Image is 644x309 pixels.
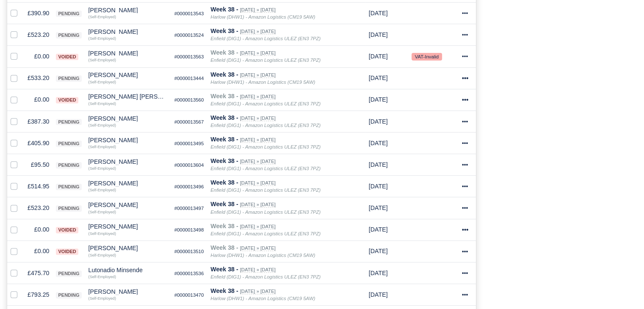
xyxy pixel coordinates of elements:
td: £0.00 [24,240,53,262]
span: 1 week from now [369,96,388,103]
strong: Week 38 - [210,244,238,251]
span: 1 week from now [369,118,388,125]
span: pending [56,11,81,17]
td: £0.00 [24,89,53,110]
small: (Self-Employed) [88,253,116,257]
td: £0.00 [24,46,53,67]
div: [PERSON_NAME] [PERSON_NAME] [88,94,168,99]
small: #0000013567 [174,119,204,124]
i: Enfield (DIG1) - Amazon Logistics ULEZ (EN3 7PZ) [210,210,321,215]
small: [DATE] » [DATE] [240,246,276,251]
div: [PERSON_NAME] [88,223,168,229]
div: [PERSON_NAME] [88,72,168,78]
i: Enfield (DIG1) - Amazon Logistics ULEZ (EN3 7PZ) [210,166,321,171]
small: (Self-Employed) [88,145,116,149]
td: £95.50 [24,154,53,176]
small: (Self-Employed) [88,102,116,106]
span: 1 week from now [369,140,388,146]
small: [DATE] » [DATE] [240,116,276,121]
small: [DATE] » [DATE] [240,72,276,78]
small: (Self-Employed) [88,15,116,19]
i: Enfield (DIG1) - Amazon Logistics ULEZ (EN3 7PZ) [210,123,321,128]
span: 1 week from now [369,183,388,190]
strong: Week 38 - [210,136,238,143]
div: [PERSON_NAME] [88,7,168,13]
div: [PERSON_NAME] [88,29,168,35]
span: pending [56,184,81,190]
i: Enfield (DIG1) - Amazon Logistics ULEZ (EN3 7PZ) [210,36,321,41]
small: #0000013510 [174,249,204,254]
small: (Self-Employed) [88,275,116,279]
td: £475.70 [24,262,53,284]
div: [PERSON_NAME] [88,245,168,251]
small: (Self-Employed) [88,58,116,62]
strong: Week 38 - [210,114,238,121]
small: VAT-Invalid [412,53,442,61]
span: pending [56,205,81,212]
span: 1 week from now [369,10,388,17]
span: pending [56,119,81,125]
small: [DATE] » [DATE] [240,224,276,229]
i: Enfield (DIG1) - Amazon Logistics ULEZ (EN3 7PZ) [210,58,321,63]
small: #0000013543 [174,11,204,16]
small: [DATE] » [DATE] [240,202,276,207]
td: £390.90 [24,3,53,24]
div: Lutonadio Minsende [88,267,168,273]
strong: Week 38 - [210,266,238,273]
small: [DATE] » [DATE] [240,267,276,273]
strong: Week 38 - [210,179,238,186]
span: 3 days ago [369,161,388,168]
small: [DATE] » [DATE] [240,7,276,13]
small: [DATE] » [DATE] [240,50,276,56]
div: [PERSON_NAME] [88,202,168,208]
span: pending [56,270,81,277]
div: [PERSON_NAME] [88,289,168,295]
span: 1 week from now [369,248,388,254]
small: #0000013444 [174,76,204,81]
td: £523.20 [24,197,53,219]
span: 1 week from now [369,204,388,211]
strong: Week 38 - [210,287,238,294]
small: (Self-Employed) [88,296,116,301]
small: [DATE] » [DATE] [240,289,276,294]
strong: Week 38 - [210,71,238,78]
small: [DATE] » [DATE] [240,159,276,164]
small: (Self-Employed) [88,80,116,84]
span: 1 week from now [369,226,388,233]
small: #0000013560 [174,97,204,102]
td: £533.20 [24,67,53,89]
small: #0000013604 [174,163,204,168]
div: [PERSON_NAME] [88,116,168,121]
span: voided [56,54,78,60]
div: [PERSON_NAME] [88,50,168,56]
span: 1 week from now [369,270,388,276]
small: (Self-Employed) [88,123,116,127]
td: £793.25 [24,284,53,306]
small: (Self-Employed) [88,166,116,171]
span: 1 week from now [369,74,388,81]
span: pending [56,162,81,168]
small: #0000013524 [174,33,204,38]
span: voided [56,227,78,233]
small: #0000013536 [174,271,204,276]
i: Harlow (DHW1) - Amazon Logistics (CM19 5AW) [210,296,315,301]
strong: Week 38 - [210,93,238,99]
strong: Week 38 - [210,223,238,229]
small: (Self-Employed) [88,36,116,41]
div: [PERSON_NAME] [88,180,168,186]
td: £0.00 [24,219,53,240]
small: #0000013563 [174,54,204,59]
span: pending [56,141,81,147]
div: [PERSON_NAME] [88,137,168,143]
td: £387.30 [24,110,53,132]
span: pending [56,75,81,82]
div: [PERSON_NAME] [88,159,168,165]
i: Harlow (DHW1) - Amazon Logistics (CM19 5AW) [210,14,315,19]
i: Enfield (DIG1) - Amazon Logistics ULEZ (EN3 7PZ) [210,188,321,193]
